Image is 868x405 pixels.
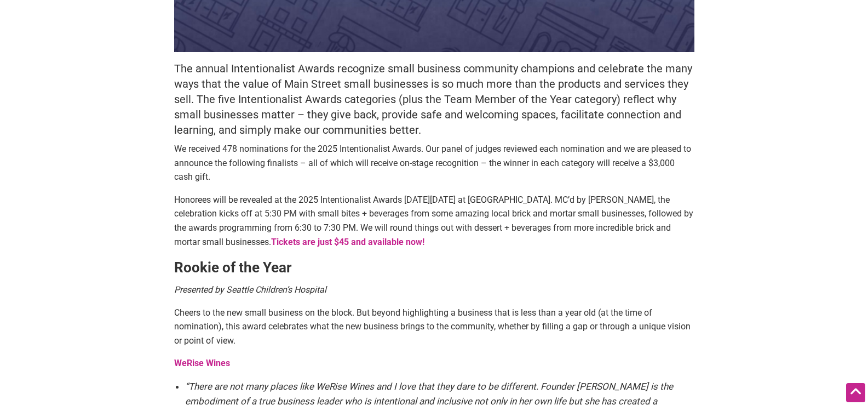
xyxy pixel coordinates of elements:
p: Cheers to the new small business on the block. But beyond highlighting a business that is less th... [174,306,694,348]
a: Tickets are just $45 and available now! [271,237,424,247]
h5: The annual Intentionalist Awards recognize small business community champions and celebrate the m... [174,61,694,138]
a: WeRise Wines [174,358,230,368]
strong: Rookie of the Year [174,259,292,276]
div: Scroll Back to Top [846,383,865,402]
p: Honorees will be revealed at the 2025 Intentionalist Awards [DATE][DATE] at [GEOGRAPHIC_DATA]. MC... [174,193,694,249]
em: Presented by Seattle Children’s Hospital [174,284,326,295]
p: We received 478 nominations for the 2025 Intentionalist Awards. Our panel of judges reviewed each... [174,142,694,184]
